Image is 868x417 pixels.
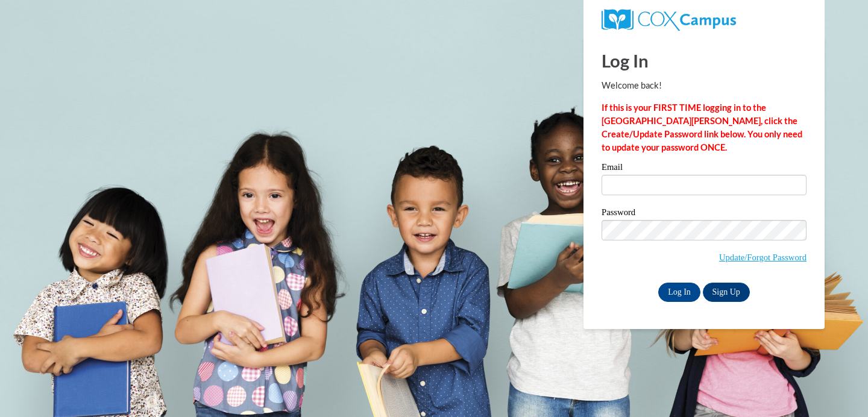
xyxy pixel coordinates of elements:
p: Welcome back! [602,79,807,92]
a: COX Campus [602,14,736,24]
h1: Log In [602,48,807,73]
label: Email [602,163,807,175]
strong: If this is your FIRST TIME logging in to the [GEOGRAPHIC_DATA][PERSON_NAME], click the Create/Upd... [602,102,802,152]
label: Password [602,208,807,220]
img: COX Campus [602,9,736,31]
input: Log In [658,283,700,302]
a: Update/Forgot Password [719,252,807,262]
a: Sign Up [703,283,750,302]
